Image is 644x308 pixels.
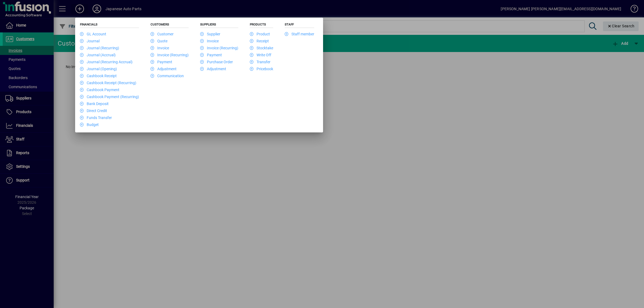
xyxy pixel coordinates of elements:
[250,67,273,71] a: Pricebook
[151,32,174,36] a: Customer
[200,67,226,71] a: Adjustment
[80,53,116,57] a: Journal (Accrual)
[80,88,119,92] a: Cashbook Payment
[80,116,112,120] a: Funds Transfer
[80,123,99,127] a: Budget
[250,46,273,50] a: Stocktake
[200,39,219,43] a: Invoice
[250,53,271,57] a: Write Off
[80,60,133,64] a: Journal (Recurring Accrual)
[80,39,100,43] a: Journal
[250,23,273,28] h5: Products
[80,67,117,71] a: Journal (Opening)
[151,39,167,43] a: Quote
[151,60,172,64] a: Payment
[200,46,238,50] a: Invoice (Recurring)
[250,60,270,64] a: Transfer
[151,53,189,57] a: Invoice (Recurring)
[80,109,107,113] a: Direct Credit
[285,32,314,36] a: Staff member
[80,95,139,99] a: Cashbook Payment (Recurring)
[80,81,136,85] a: Cashbook Receipt (Recurring)
[80,74,117,78] a: Cashbook Receipt
[80,102,109,106] a: Bank Deposit
[200,60,233,64] a: Purchase Order
[151,46,169,50] a: Invoice
[250,32,270,36] a: Product
[250,39,269,43] a: Receipt
[200,53,222,57] a: Payment
[80,46,119,50] a: Journal (Recurring)
[80,32,106,36] a: GL Account
[151,74,184,78] a: Communication
[200,32,220,36] a: Supplier
[200,23,238,28] h5: Suppliers
[285,23,314,28] h5: Staff
[151,23,189,28] h5: Customers
[151,67,177,71] a: Adjustment
[80,23,139,28] h5: Financials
